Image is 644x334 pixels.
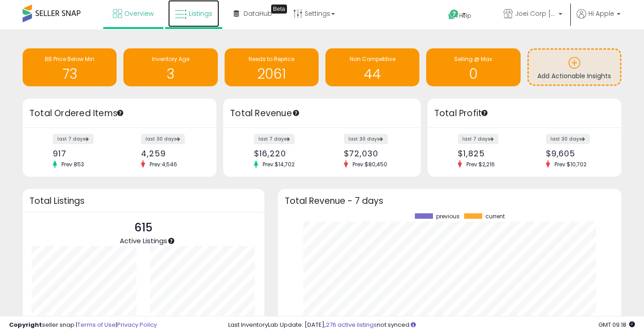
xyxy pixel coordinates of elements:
[462,160,499,168] span: Prev: $2,216
[29,198,258,204] h3: Total Listings
[459,12,471,19] span: Help
[426,48,520,86] a: Selling @ Max 0
[57,160,89,168] span: Prev: 853
[228,321,635,329] div: Last InventoryLab Update: [DATE], not synced.
[485,213,505,220] span: current
[325,48,419,86] a: Non Competitive 44
[292,109,300,117] div: Tooltip anchor
[225,48,319,86] a: Needs to Reprice 2061
[411,322,416,328] i: Click here to read more about un-synced listings.
[436,213,460,220] span: previous
[77,320,116,329] a: Terms of Use
[254,134,295,144] label: last 7 days
[9,320,42,329] strong: Copyright
[458,134,498,144] label: last 7 days
[120,219,167,236] p: 615
[458,149,517,158] div: $1,825
[515,9,556,18] span: Joei Corp [GEOGRAPHIC_DATA]
[454,55,492,63] span: Selling @ Max
[167,237,175,245] div: Tooltip anchor
[124,9,154,18] span: Overview
[550,160,591,168] span: Prev: $10,702
[182,315,191,325] b: 511
[53,134,94,144] label: last 7 days
[120,236,167,245] span: Active Listings
[64,315,75,325] b: 615
[598,320,635,329] span: 2025-10-9 09:18 GMT
[249,55,294,63] span: Needs to Reprice
[152,55,189,63] span: Inventory Age
[529,50,620,85] a: Add Actionable Insights
[116,109,124,117] div: Tooltip anchor
[448,9,459,20] i: Get Help
[434,107,615,120] h3: Total Profit
[330,66,415,81] h1: 44
[53,149,113,158] div: 917
[344,134,388,144] label: last 30 days
[271,5,287,14] div: Tooltip anchor
[350,55,395,63] span: Non Competitive
[588,9,614,18] span: Hi Apple
[344,149,405,158] div: $72,030
[254,149,315,158] div: $16,220
[480,109,489,117] div: Tooltip anchor
[45,55,94,63] span: BB Price Below Min
[29,107,210,120] h3: Total Ordered Items
[27,66,112,81] h1: 73
[9,321,157,329] div: seller snap | |
[431,66,516,81] h1: 0
[117,320,157,329] a: Privacy Policy
[326,320,377,329] a: 276 active listings
[441,2,489,29] a: Help
[189,9,212,18] span: Listings
[258,160,299,168] span: Prev: $14,702
[23,48,117,86] a: BB Price Below Min 73
[230,107,414,120] h3: Total Revenue
[546,149,606,158] div: $9,605
[537,71,611,80] span: Add Actionable Insights
[546,134,590,144] label: last 30 days
[244,9,272,18] span: DataHub
[123,48,217,86] a: Inventory Age 3
[577,9,620,29] a: Hi Apple
[285,198,615,204] h3: Total Revenue - 7 days
[141,149,201,158] div: 4,259
[141,134,185,144] label: last 30 days
[128,66,213,81] h1: 3
[348,160,392,168] span: Prev: $80,450
[145,160,182,168] span: Prev: 4,546
[229,66,314,81] h1: 2061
